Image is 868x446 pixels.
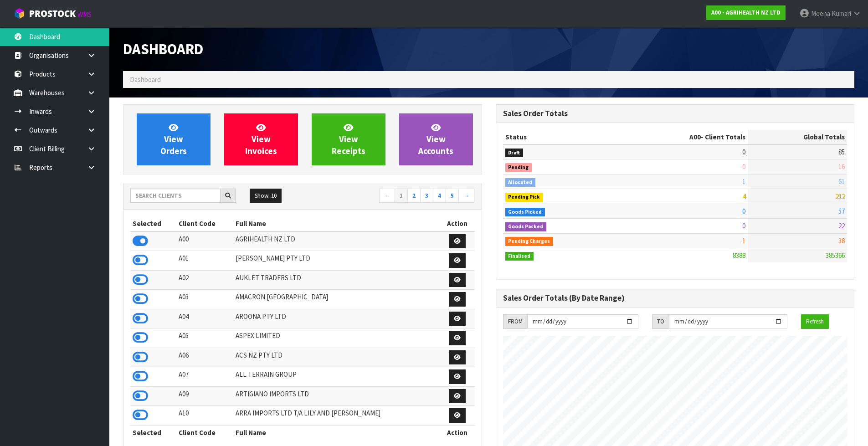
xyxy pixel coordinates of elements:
th: Full Name [233,216,440,231]
span: 57 [838,207,845,215]
span: View Accounts [418,122,453,156]
span: Meena [811,9,830,18]
td: A02 [176,270,234,290]
span: View Orders [160,122,187,156]
a: ViewInvoices [224,113,298,165]
span: Dashboard [123,40,203,58]
button: Show: 10 [250,189,282,203]
th: Client Code [176,425,234,440]
td: AMACRON [GEOGRAPHIC_DATA] [233,290,440,309]
a: 4 [433,189,446,203]
td: ARTIGIANO IMPORTS LTD [233,386,440,406]
td: ASPEX LIMITED [233,328,440,348]
span: Allocated [505,178,536,187]
span: Dashboard [130,75,161,84]
span: 38 [838,236,845,245]
span: Pending Pick [505,193,544,202]
h3: Sales Order Totals [503,109,847,118]
span: ProStock [29,8,76,20]
a: ViewReceipts [312,113,385,165]
span: 61 [838,177,845,186]
span: 16 [838,162,845,171]
td: AGRIHEALTH NZ LTD [233,231,440,251]
span: 4 [742,192,745,200]
input: Search clients [130,189,221,203]
td: AUKLET TRADERS LTD [233,270,440,290]
span: Kumari [832,9,851,18]
th: Client Code [176,216,234,231]
td: A07 [176,367,234,387]
td: A09 [176,386,234,406]
nav: Page navigation [309,189,475,205]
img: cube-alt.png [14,8,25,19]
a: ViewOrders [137,113,211,165]
th: Full Name [233,425,440,440]
a: 3 [420,189,433,203]
td: A00 [176,231,234,251]
th: Selected [130,425,176,440]
span: 22 [838,221,845,230]
span: 8388 [733,251,745,260]
a: 5 [446,189,459,203]
td: [PERSON_NAME] PTY LTD [233,251,440,271]
span: Goods Packed [505,222,547,231]
th: Selected [130,216,176,231]
a: → [458,189,474,203]
td: A04 [176,309,234,328]
span: 0 [742,162,745,171]
span: 1 [742,236,745,245]
span: Pending [505,163,532,172]
th: Action [440,425,475,440]
span: 1 [742,177,745,186]
a: 1 [395,189,408,203]
button: Refresh [801,314,829,329]
div: TO [652,314,669,329]
td: A01 [176,251,234,271]
th: Status [503,130,617,144]
td: AROONA PTY LTD [233,309,440,328]
a: 2 [407,189,421,203]
span: Pending Charges [505,237,554,246]
th: - Client Totals [616,130,748,144]
span: 0 [742,207,745,215]
span: A00 [689,133,701,141]
a: ViewAccounts [399,113,473,165]
span: 85 [838,148,845,156]
td: A03 [176,290,234,309]
span: 0 [742,148,745,156]
small: WMS [77,10,92,19]
td: ACS NZ PTY LTD [233,348,440,367]
td: A10 [176,406,234,425]
div: FROM [503,314,527,329]
td: A05 [176,328,234,348]
h3: Sales Order Totals (By Date Range) [503,294,847,302]
span: View Receipts [332,122,365,156]
td: A06 [176,348,234,367]
span: 212 [835,192,845,200]
span: Finalised [505,252,534,261]
span: 0 [742,221,745,230]
span: View Invoices [245,122,277,156]
th: Action [440,216,475,231]
strong: A00 - AGRIHEALTH NZ LTD [711,9,781,16]
a: ← [379,189,395,203]
td: ALL TERRAIN GROUP [233,367,440,387]
a: A00 - AGRIHEALTH NZ LTD [706,5,786,20]
span: 385366 [826,251,845,260]
td: ARRA IMPORTS LTD T/A LILY AND [PERSON_NAME] [233,406,440,425]
span: Draft [505,149,524,158]
span: Goods Picked [505,208,545,217]
th: Global Totals [748,130,847,144]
